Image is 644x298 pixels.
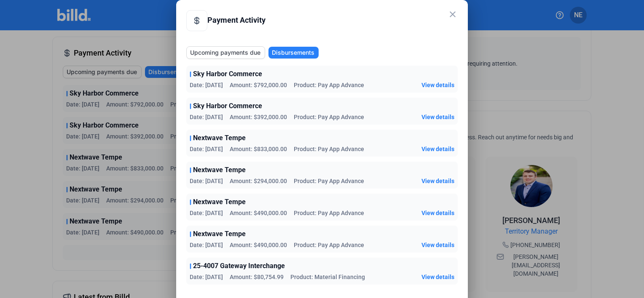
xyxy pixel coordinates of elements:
[421,81,454,89] button: View details
[268,47,319,59] button: Disbursements
[294,177,364,185] span: Product: Pay App Advance
[421,241,454,249] button: View details
[190,273,223,281] span: Date: [DATE]
[193,69,262,79] span: Sky Harbor Commerce
[294,81,364,89] span: Product: Pay App Advance
[421,145,454,153] button: View details
[230,241,287,249] span: Amount: $490,000.00
[193,261,285,271] span: 25-4007 Gateway Interchange
[190,177,223,185] span: Date: [DATE]
[421,113,454,121] button: View details
[230,81,287,89] span: Amount: $792,000.00
[207,16,266,24] span: Payment Activity
[190,145,223,153] span: Date: [DATE]
[230,177,287,185] span: Amount: $294,000.00
[448,9,458,19] mat-icon: close
[294,145,364,153] span: Product: Pay App Advance
[230,145,287,153] span: Amount: $833,000.00
[190,113,223,121] span: Date: [DATE]
[193,197,246,207] span: Nextwave Tempe
[421,177,454,185] button: View details
[186,46,265,59] button: Upcoming payments due
[190,241,223,249] span: Date: [DATE]
[193,229,246,239] span: Nextwave Tempe
[190,81,223,89] span: Date: [DATE]
[294,113,364,121] span: Product: Pay App Advance
[272,48,314,57] span: Disbursements
[230,113,287,121] span: Amount: $392,000.00
[290,273,365,281] span: Product: Material Financing
[190,209,223,217] span: Date: [DATE]
[294,241,364,249] span: Product: Pay App Advance
[193,101,262,111] span: Sky Harbor Commerce
[193,165,246,175] span: Nextwave Tempe
[193,133,246,143] span: Nextwave Tempe
[190,48,260,57] span: Upcoming payments due
[230,209,287,217] span: Amount: $490,000.00
[421,273,454,281] button: View details
[421,209,454,217] button: View details
[294,209,364,217] span: Product: Pay App Advance
[230,273,284,281] span: Amount: $80,754.99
